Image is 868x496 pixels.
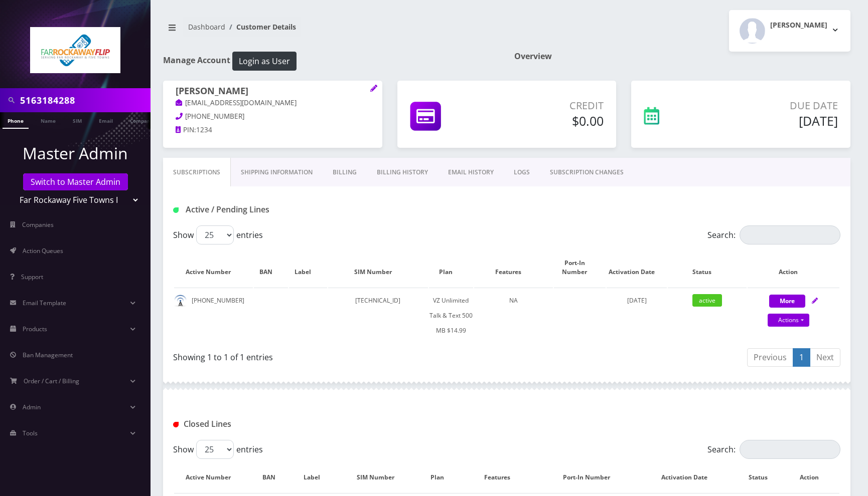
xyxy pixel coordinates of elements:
div: Showing 1 to 1 of 1 entries [173,347,499,363]
th: Port-In Number: activate to sort column ascending [543,463,640,492]
a: SIM [68,112,87,128]
input: Search in Company [20,91,148,110]
span: Action Queues [23,246,63,255]
span: Support [21,273,43,281]
th: Port-In Number: activate to sort column ascending [554,249,606,287]
h1: Active / Pending Lines [173,205,385,214]
button: Login as User [232,52,297,71]
p: Credit [497,98,604,113]
th: Activation Date: activate to sort column ascending [641,463,738,492]
th: SIM Number: activate to sort column ascending [340,463,421,492]
th: BAN: activate to sort column ascending [254,463,294,492]
p: Due Date [713,98,838,113]
a: Next [810,348,840,367]
nav: breadcrumb [163,17,499,45]
a: Billing History [367,158,438,187]
span: active [692,294,722,307]
td: [PHONE_NUMBER] [174,288,253,343]
a: Shipping Information [231,158,323,187]
h5: [DATE] [713,113,838,128]
a: Previous [747,348,793,367]
h2: [PERSON_NAME] [770,21,827,30]
span: Email Template [23,299,66,307]
span: Products [23,325,47,333]
th: SIM Number: activate to sort column ascending [328,249,428,287]
th: Action : activate to sort column ascending [789,463,839,492]
th: Features: activate to sort column ascending [463,463,542,492]
h1: Closed Lines [173,419,385,429]
th: Label: activate to sort column ascending [289,249,327,287]
a: Billing [323,158,367,187]
a: LOGS [504,158,540,187]
th: Activation Date: activate to sort column ascending [607,249,667,287]
span: Ban Management [23,351,73,359]
span: Order / Cart / Billing [24,377,79,385]
label: Show entries [173,225,263,244]
li: Customer Details [225,22,296,32]
a: PIN: [176,125,196,135]
td: NA [474,288,553,343]
th: Plan: activate to sort column ascending [422,463,462,492]
a: [EMAIL_ADDRESS][DOMAIN_NAME] [176,98,297,108]
span: Admin [23,403,41,411]
span: Tools [23,429,38,437]
h5: $0.00 [497,113,604,128]
th: Active Number: activate to sort column ascending [174,249,253,287]
img: Active / Pending Lines [173,207,179,213]
h1: [PERSON_NAME] [176,86,370,98]
th: BAN: activate to sort column ascending [254,249,288,287]
a: Company [125,112,159,128]
input: Search: [740,225,840,244]
label: Show entries [173,440,263,459]
a: EMAIL HISTORY [438,158,504,187]
th: Plan: activate to sort column ascending [429,249,473,287]
button: [PERSON_NAME] [729,10,850,52]
th: Features: activate to sort column ascending [474,249,553,287]
a: Subscriptions [163,158,231,187]
td: VZ Unlimited Talk & Text 500 MB $14.99 [429,288,473,343]
a: Phone [3,112,29,129]
th: Active Number: activate to sort column descending [174,463,253,492]
th: Label: activate to sort column ascending [295,463,339,492]
input: Search: [740,440,840,459]
a: Actions [768,314,809,327]
a: Email [94,112,118,128]
a: 1 [793,348,810,367]
span: Companies [22,220,54,229]
a: Login as User [230,55,297,66]
a: Switch to Master Admin [23,173,128,190]
h1: Manage Account [163,52,499,71]
td: [TECHNICAL_ID] [328,288,428,343]
label: Search: [707,440,840,459]
th: Status: activate to sort column ascending [668,249,747,287]
a: SUBSCRIPTION CHANGES [540,158,634,187]
img: Closed Lines [173,422,179,427]
span: [PHONE_NUMBER] [185,112,244,121]
a: Name [36,112,61,128]
span: 1234 [196,125,212,134]
a: Dashboard [188,22,225,32]
th: Status: activate to sort column ascending [739,463,788,492]
th: Action: activate to sort column ascending [748,249,839,287]
img: Far Rockaway Five Towns Flip [30,27,120,73]
img: default.png [174,295,187,307]
span: [DATE] [627,296,647,305]
select: Showentries [196,440,234,459]
select: Showentries [196,225,234,244]
label: Search: [707,225,840,244]
h1: Overview [514,52,850,61]
button: More [769,295,805,308]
